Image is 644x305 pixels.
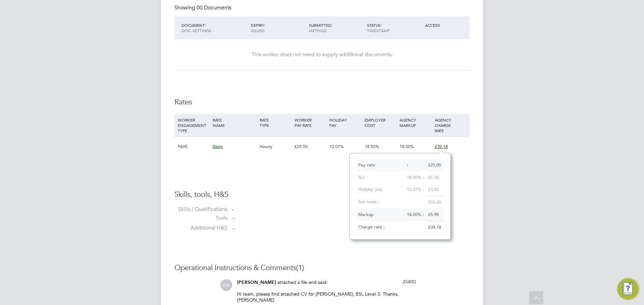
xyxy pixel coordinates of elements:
span: [DATE] [402,279,416,285]
div: Showing [174,4,233,11]
div: 18.00% : [405,209,426,221]
div: : [405,159,426,171]
span: attached a file and said: [277,279,328,285]
span: DOC. SETTINGS [181,28,211,33]
div: 18.50% : [405,171,426,184]
div: AGENCY MARKUP [398,114,433,131]
span: 18.00% [399,144,414,149]
div: PAYE [176,137,211,156]
label: Skills / Qualifications [174,206,227,213]
div: DOCUMENT [180,19,249,36]
span: 00 Documents [197,4,231,11]
div: Sub total : [357,196,426,208]
div: RATE NAME [211,114,258,131]
span: 18.50% [365,144,379,149]
div: This worker does not need to supply additional documents. [181,51,463,58]
span: - [233,225,234,232]
span: Basic [213,144,223,149]
div: HOLIDAY PAY [328,114,363,131]
div: RATE TYPE [258,114,293,131]
div: £3.02 [426,183,444,196]
div: £25.00 [426,159,444,171]
span: [PERSON_NAME] [237,280,276,285]
div: Hourly [258,137,293,156]
div: £25.00 [293,137,328,156]
div: £39.18 [426,221,444,234]
div: 12.07% : [405,183,426,196]
span: / [205,22,206,28]
label: Additional H&S [174,225,227,232]
div: STATUS [365,19,423,36]
span: (1) [296,263,304,272]
span: 12.07% [329,144,344,149]
button: Engage Resource Center [617,278,639,300]
div: Pay rate [357,159,406,171]
div: WORKER ENGAGEMENT TYPE [176,114,211,137]
span: / [331,22,333,28]
div: N.I. [357,171,406,184]
div: EMPLOYER COST [363,114,398,131]
span: / [264,22,265,28]
div: EXPIRY [249,19,307,36]
span: METHOD [309,28,327,33]
div: ACCESS [423,19,470,31]
div: Holiday pay [357,183,406,196]
span: ISSUED [251,28,265,33]
h3: Rates [174,97,470,107]
span: - [233,215,234,222]
div: SUBMITTED [307,19,365,36]
div: AGENCY CHARGE RATE [433,114,468,137]
div: WORKER PAY RATE [293,114,328,131]
h3: Operational Instructions & Comments [174,263,470,273]
span: £39.18 [435,144,448,149]
div: £5.98 [426,209,444,221]
div: Markup [357,209,406,221]
div: £5.18 [426,171,444,184]
div: - [232,206,470,213]
p: Hi team, please find attached CV for [PERSON_NAME]. BSL Level 3. Thanks, [PERSON_NAME] [237,291,416,303]
span: / [381,22,382,28]
h3: Skills, tools, H&S [174,190,470,200]
span: EW [220,279,232,291]
div: Charge rate : [357,221,426,233]
div: £33.20 [426,196,444,209]
span: TIMESTAMP [367,28,390,33]
label: Tools [174,215,227,222]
